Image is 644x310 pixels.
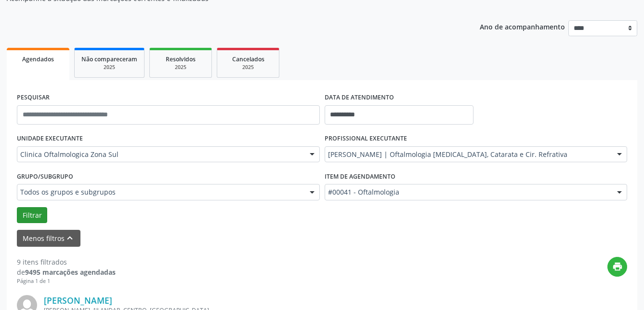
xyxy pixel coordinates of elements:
span: Não compareceram [81,55,137,63]
div: 2025 [224,64,272,71]
i: keyboard_arrow_up [65,233,75,243]
button: print [607,257,627,277]
label: Grupo/Subgrupo [17,169,73,184]
div: de [17,267,116,277]
span: Resolvidos [166,55,196,63]
p: Ano de acompanhamento [480,20,565,32]
label: UNIDADE EXECUTANTE [17,131,83,146]
strong: 9495 marcações agendadas [25,268,116,277]
div: 2025 [81,64,137,71]
a: [PERSON_NAME] [44,295,112,306]
label: PESQUISAR [17,90,50,105]
label: PROFISSIONAL EXECUTANTE [325,131,407,146]
div: 2025 [157,64,205,71]
label: Item de agendamento [325,169,395,184]
span: #00041 - Oftalmologia [328,187,608,197]
span: Cancelados [232,55,264,63]
div: Página 1 de 1 [17,277,116,285]
div: 9 itens filtrados [17,257,116,267]
span: Todos os grupos e subgrupos [20,187,300,197]
button: Filtrar [17,207,47,224]
span: Clinica Oftalmologica Zona Sul [20,150,300,159]
label: DATA DE ATENDIMENTO [325,90,394,105]
span: Agendados [22,55,54,63]
button: Menos filtroskeyboard_arrow_up [17,230,80,247]
span: [PERSON_NAME] | Oftalmologia [MEDICAL_DATA], Catarata e Cir. Refrativa [328,150,608,159]
i: print [612,261,623,272]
